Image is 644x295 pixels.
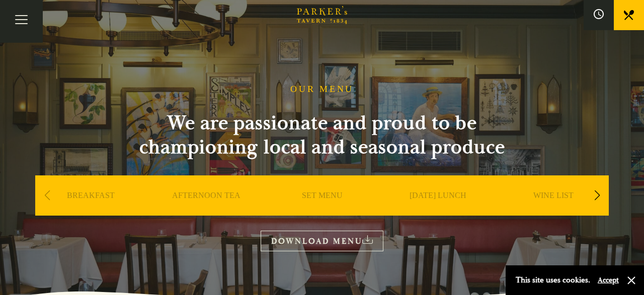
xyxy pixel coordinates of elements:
div: Next slide [590,184,604,207]
button: Close and accept [626,275,636,285]
a: AFTERNOON TEA [172,190,240,231]
button: Accept [598,275,619,285]
a: SET MENU [302,190,343,231]
h1: OUR MENU [290,84,354,95]
div: 5 / 9 [498,175,609,246]
div: 1 / 9 [35,175,146,246]
p: This site uses cookies. [516,273,590,287]
a: DOWNLOAD MENU [261,231,383,251]
a: WINE LIST [533,190,574,231]
div: 4 / 9 [382,175,493,246]
div: 2 / 9 [151,175,262,246]
h2: We are passionate and proud to be championing local and seasonal produce [121,111,523,159]
a: [DATE] LUNCH [410,190,466,231]
a: BREAKFAST [67,190,115,231]
div: 3 / 9 [267,175,377,246]
div: Previous slide [40,184,54,207]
